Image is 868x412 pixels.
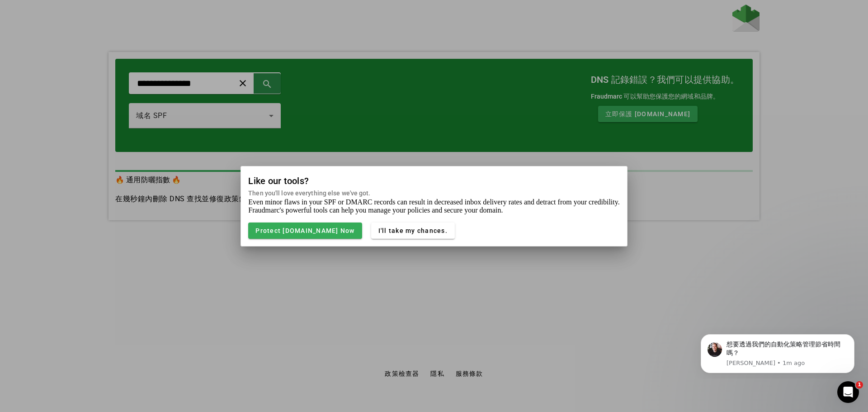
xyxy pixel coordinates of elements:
[837,381,859,403] iframe: 對講機即時聊天
[248,223,362,239] button: Protect [DOMAIN_NAME] Now
[255,227,354,234] span: Protect [DOMAIN_NAME] Now
[241,198,627,246] mat-card-content: Even minor flaws in your SPF or DMARC records can result in decreased inbox delivery rates and de...
[378,227,448,234] span: I'll take my chances.
[687,326,868,379] iframe: 對講機通知訊息
[248,174,370,188] mat-card-title: Like our tools?
[248,188,370,198] mat-card-subtitle: Then you'll love everything else we've got.
[371,223,455,239] button: I'll take my chances.
[858,382,861,388] font: 1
